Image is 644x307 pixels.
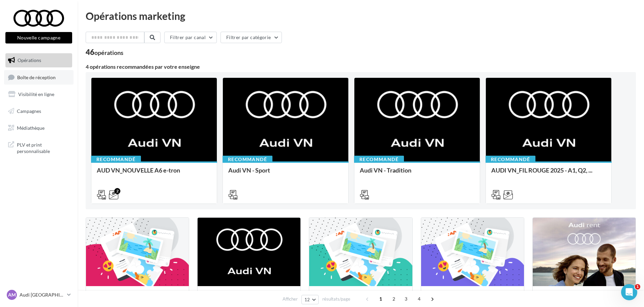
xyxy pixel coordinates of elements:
span: 2 [388,294,399,304]
span: AM [8,291,16,298]
span: AUD VN_NOUVELLE A6 e-tron [97,166,180,174]
a: Boîte de réception [4,70,74,85]
span: Audi VN - Tradition [360,166,411,174]
button: 12 [301,295,319,304]
span: 1 [375,294,386,304]
div: Recommandé [354,156,404,163]
a: Opérations [4,53,74,67]
div: Recommandé [486,156,535,163]
a: Médiathèque [4,121,74,135]
div: Opérations marketing [86,11,636,21]
iframe: Intercom live chat [621,284,637,300]
a: PLV et print personnalisable [4,137,74,157]
span: AUDI VN_FIL ROUGE 2025 - A1, Q2, ... [491,166,592,174]
span: 12 [304,297,310,302]
a: AM Audi [GEOGRAPHIC_DATA] [5,288,72,301]
a: Visibilité en ligne [4,87,74,101]
div: Recommandé [91,156,141,163]
div: 4 opérations recommandées par votre enseigne [86,64,636,69]
span: 4 [414,294,425,304]
button: Filtrer par canal [164,32,217,43]
span: résultats/page [322,296,350,302]
button: Nouvelle campagne [5,32,72,43]
span: Opérations [18,57,41,63]
div: 46 [86,49,123,56]
span: Campagnes [17,108,41,114]
a: Campagnes [4,104,74,118]
span: Boîte de réception [17,74,56,80]
span: 3 [401,294,411,304]
span: PLV et print personnalisable [17,140,69,155]
span: Audi VN - Sport [228,166,270,174]
div: opérations [94,50,123,56]
span: Afficher [283,296,298,302]
button: Filtrer par catégorie [221,32,282,43]
span: 1 [635,284,640,289]
span: Visibilité en ligne [18,91,54,97]
p: Audi [GEOGRAPHIC_DATA] [20,291,64,298]
div: Recommandé [223,156,272,163]
span: Médiathèque [17,125,45,130]
div: 2 [114,188,120,194]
